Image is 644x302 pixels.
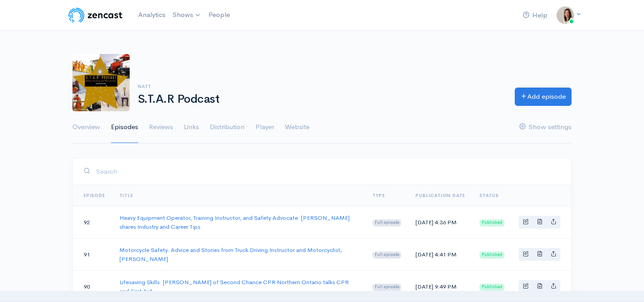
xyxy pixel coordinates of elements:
a: Help [519,6,551,25]
a: Player [255,111,274,143]
iframe: gist-messenger-bubble-iframe [614,272,635,293]
span: Status [479,193,499,198]
td: 91 [73,239,112,271]
span: Published [479,284,504,291]
a: Shows [169,5,205,25]
a: Type [373,193,385,198]
a: Overview [72,111,100,143]
td: [DATE] 4:41 PM [408,239,472,271]
a: Motorcycle Safety: Advice and Stories from Truck Driving Instructor and Motorcyclist, [PERSON_NAME] [119,246,342,263]
a: Show settings [519,111,572,143]
a: Heavy Equipment Operator, Training Instructor, and Safety Advocate: [PERSON_NAME] shares Industry... [119,214,350,231]
a: Title [119,193,133,198]
img: ZenCast Logo [67,6,124,24]
span: Full episode [373,284,402,291]
a: Episodes [111,111,138,143]
a: Publication date [415,193,465,198]
span: Published [479,252,504,259]
td: 92 [73,206,112,239]
input: Search [96,162,560,180]
span: Published [479,219,504,226]
h6: Natt [138,84,504,89]
a: Add episode [515,88,572,106]
a: Links [184,111,199,143]
img: ... [556,6,574,24]
div: Basic example [519,216,560,229]
a: Episode [84,193,105,198]
a: Website [285,111,309,143]
a: Distribution [210,111,245,143]
h1: S.T.A.R Podcast [138,93,504,106]
a: Analytics [135,5,169,25]
span: Full episode [373,219,402,226]
a: Lifesaving Skills: [PERSON_NAME] of Second Chance CPR Northern Ontario talks CPR and First Aid [119,278,349,295]
div: Basic example [519,248,560,261]
a: Reviews [149,111,173,143]
span: Full episode [373,252,402,259]
a: People [205,5,233,25]
div: Basic example [519,280,560,293]
td: [DATE] 4:36 PM [408,206,472,239]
